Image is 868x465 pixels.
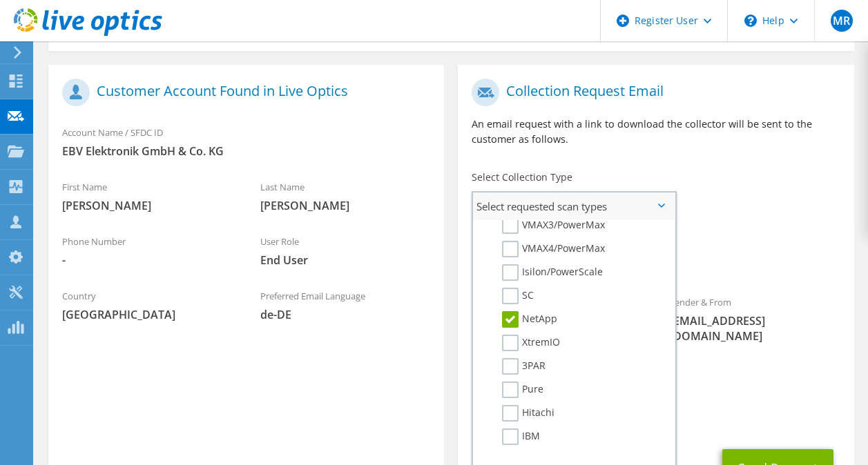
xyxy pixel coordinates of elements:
p: An email request with a link to download the collector will be sent to the customer as follows. [472,117,840,147]
label: Isilon/PowerScale [502,264,603,281]
label: XtremIO [502,335,560,351]
label: SC [502,288,534,304]
div: Requested Collections [458,226,853,281]
h1: Customer Account Found in Live Optics [62,79,423,106]
span: [PERSON_NAME] [62,198,233,213]
label: IBM [502,428,540,445]
span: [GEOGRAPHIC_DATA] [62,307,233,322]
span: de-DE [260,307,431,322]
span: EBV Elektronik GmbH & Co. KG [62,144,430,159]
div: To [458,288,656,381]
span: [PERSON_NAME] [260,198,431,213]
label: VMAX4/PowerMax [502,241,605,257]
span: - [62,253,233,268]
div: Preferred Email Language [247,281,445,329]
label: 3PAR [502,358,546,375]
span: Select requested scan types [473,192,675,220]
div: First Name [48,172,247,220]
label: Pure [502,382,543,398]
label: Select Collection Type [472,170,572,184]
div: User Role [247,227,445,275]
span: End User [260,253,431,268]
label: NetApp [502,311,557,328]
div: Phone Number [48,227,247,275]
label: VMAX3/PowerMax [502,217,605,234]
div: Sender & From [656,288,854,350]
span: [EMAIL_ADDRESS][DOMAIN_NAME] [670,313,840,344]
h1: Collection Request Email [472,79,833,106]
span: MR [831,10,853,32]
div: Account Name / SFDC ID [48,118,444,166]
div: CC & Reply To [458,388,853,435]
svg: \n [744,14,757,27]
div: Last Name [247,172,445,220]
div: Country [48,281,247,329]
label: Hitachi [502,405,554,422]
